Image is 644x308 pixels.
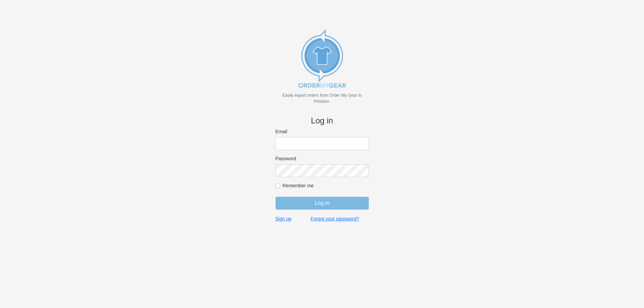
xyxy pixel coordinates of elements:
[276,216,291,222] a: Sign up
[276,92,369,104] p: Easily export orders from Order My Gear to Printavo.
[288,25,356,92] img: new_omg_export_logo-652582c309f788888370c3373ec495a74b7b3fc93c8838f76510ecd25890bcc4.png
[276,197,369,210] input: Log in
[283,183,369,189] label: Remember me
[276,116,369,126] h4: Log in
[311,216,359,222] a: Forgot your password?
[276,128,369,135] label: Email
[276,156,369,162] label: Password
